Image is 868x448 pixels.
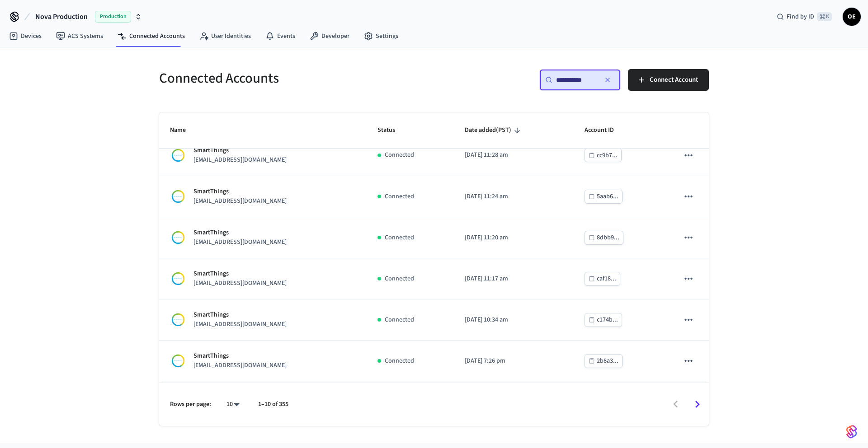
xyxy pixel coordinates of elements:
[193,187,287,196] p: SmartThings
[385,192,414,201] p: Connected
[170,229,186,246] img: Smartthings Logo, Square
[650,74,698,86] span: Connect Account
[465,123,523,137] span: Date added(PST)
[170,271,186,287] img: Smartthings Logo, Square
[170,123,198,137] span: Name
[846,425,857,439] img: SeamLogoGradient.69752ec5.svg
[2,28,49,44] a: Devices
[159,69,429,88] h5: Connected Accounts
[597,273,616,285] div: caf18...
[628,69,709,91] button: Connect Account
[193,155,287,165] p: [EMAIL_ADDRESS][DOMAIN_NAME]
[787,12,814,21] span: Find by ID
[465,192,563,201] p: [DATE] 11:24 am
[193,310,287,320] p: SmartThings
[687,394,708,415] button: Go to next page
[193,269,287,279] p: SmartThings
[192,28,258,44] a: User Identities
[465,274,563,284] p: [DATE] 11:17 am
[385,315,414,325] p: Connected
[193,351,287,361] p: SmartThings
[585,148,622,162] button: cc9b7...
[193,146,287,155] p: SmartThings
[385,233,414,243] p: Connected
[385,356,414,366] p: Connected
[585,272,620,286] button: caf18...
[844,9,860,25] span: OE
[585,354,623,368] button: 2b8a3...
[302,28,357,44] a: Developer
[465,315,563,325] p: [DATE] 10:34 am
[385,274,414,284] p: Connected
[597,232,619,243] div: 8dbb9...
[585,190,623,204] button: 5aab6...
[170,400,211,409] p: Rows per page:
[597,314,618,326] div: c174b...
[357,28,406,44] a: Settings
[170,353,186,369] img: Smartthings Logo, Square
[193,320,287,329] p: [EMAIL_ADDRESS][DOMAIN_NAME]
[193,228,287,238] p: SmartThings
[465,233,563,243] p: [DATE] 11:20 am
[95,11,131,23] span: Production
[193,196,287,206] p: [EMAIL_ADDRESS][DOMAIN_NAME]
[465,356,563,366] p: [DATE] 7:26 pm
[585,123,626,137] span: Account ID
[193,279,287,288] p: [EMAIL_ADDRESS][DOMAIN_NAME]
[258,28,302,44] a: Events
[465,150,563,160] p: [DATE] 11:28 am
[597,150,618,161] div: cc9b7...
[193,238,287,247] p: [EMAIL_ADDRESS][DOMAIN_NAME]
[170,312,186,328] img: Smartthings Logo, Square
[170,147,186,163] img: Smartthings Logo, Square
[585,231,623,245] button: 8dbb9...
[385,150,414,160] p: Connected
[193,361,287,370] p: [EMAIL_ADDRESS][DOMAIN_NAME]
[597,191,618,202] div: 5aab6...
[258,400,288,409] p: 1–10 of 355
[377,123,407,137] span: Status
[35,11,88,22] span: Nova Production
[170,188,186,205] img: Smartthings Logo, Square
[110,28,192,44] a: Connected Accounts
[843,8,861,26] button: OE
[49,28,110,44] a: ACS Systems
[585,313,622,327] button: c174b...
[769,9,839,25] div: Find by ID⌘ K
[817,12,832,21] span: ⌘ K
[222,398,244,411] div: 10
[597,355,618,367] div: 2b8a3...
